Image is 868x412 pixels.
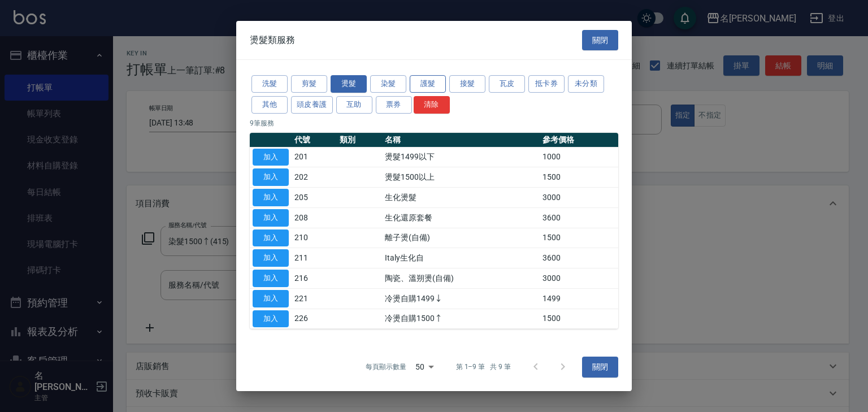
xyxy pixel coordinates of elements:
td: 離子燙(自備) [382,228,539,248]
button: 護髮 [410,75,446,93]
th: 代號 [292,133,337,148]
button: 其他 [251,96,288,114]
button: 關閉 [582,357,618,378]
td: 201 [292,147,337,167]
button: 染髮 [370,75,406,93]
button: 加入 [253,189,289,206]
button: 加入 [253,290,289,307]
td: 3600 [540,248,618,268]
p: 9 筆服務 [250,118,618,128]
td: 3600 [540,207,618,228]
td: 216 [292,268,337,289]
td: 生化還原套餐 [382,207,539,228]
button: 加入 [253,270,289,287]
th: 名稱 [382,133,539,148]
td: 1499 [540,288,618,309]
td: 1500 [540,228,618,248]
span: 燙髮類服務 [250,34,295,46]
td: 燙髮1500以上 [382,167,539,188]
button: 瓦皮 [489,75,525,93]
td: Italy生化自 [382,248,539,268]
td: 燙髮1499以下 [382,147,539,167]
button: 加入 [253,209,289,227]
td: 3000 [540,188,618,208]
button: 加入 [253,229,289,247]
div: 50 [411,352,438,382]
button: 加入 [253,149,289,166]
button: 頭皮養護 [291,96,333,114]
button: 接髮 [449,75,485,93]
td: 226 [292,309,337,329]
button: 未分類 [568,75,604,93]
button: 洗髮 [251,75,288,93]
p: 每頁顯示數量 [366,362,406,372]
th: 類別 [337,133,382,148]
td: 1000 [540,147,618,167]
td: 1500 [540,309,618,329]
button: 加入 [253,168,289,186]
p: 第 1–9 筆 共 9 筆 [456,362,511,372]
button: 清除 [414,96,450,114]
button: 票券 [376,96,412,114]
td: 3000 [540,268,618,289]
th: 參考價格 [540,133,618,148]
button: 剪髮 [291,75,327,93]
button: 加入 [253,310,289,328]
td: 221 [292,288,337,309]
td: 211 [292,248,337,268]
td: 210 [292,228,337,248]
button: 加入 [253,249,289,267]
button: 燙髮 [331,75,367,93]
td: 205 [292,188,337,208]
td: 生化燙髮 [382,188,539,208]
td: 陶瓷、溫朔燙(自備) [382,268,539,289]
td: 1500 [540,167,618,188]
button: 抵卡券 [528,75,565,93]
td: 冷燙自購1500↑ [382,309,539,329]
button: 關閉 [582,30,618,51]
td: 208 [292,207,337,228]
td: 202 [292,167,337,188]
td: 冷燙自購1499↓ [382,288,539,309]
button: 互助 [336,96,372,114]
